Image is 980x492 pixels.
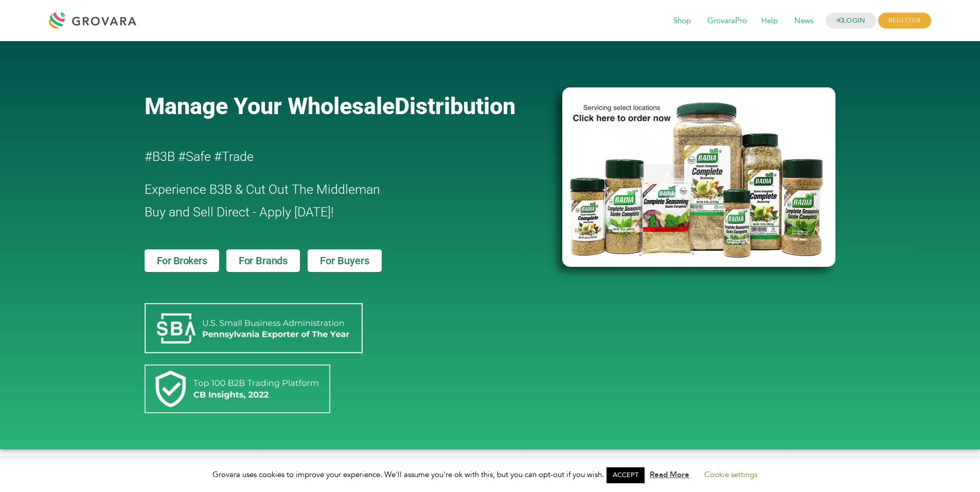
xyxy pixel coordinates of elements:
[754,11,785,31] span: Help
[878,13,931,29] span: REGISTER
[226,249,300,272] a: For Brands
[395,93,515,120] span: Distribution
[700,11,754,31] span: GrovaraPro
[787,15,821,27] a: News
[145,93,395,120] span: Manage Your Wholesale
[787,11,821,31] span: News
[666,15,698,27] a: Shop
[145,205,334,220] span: Buy and Sell Direct - Apply [DATE]!
[704,469,757,480] a: Cookie settings
[145,93,546,120] a: Manage Your WholesaleDistribution
[700,15,754,27] a: GrovaraPro
[666,11,698,31] span: Shop
[650,469,689,480] a: Read More
[308,249,382,272] a: For Buyers
[145,145,504,168] h2: #B3B #Safe #Trade
[754,15,785,27] a: Help
[157,256,207,266] span: For Brokers
[212,469,768,480] span: Grovara uses cookies to improve your experience. We'll assume you're ok with this, but you can op...
[607,467,645,483] a: ACCEPT
[239,256,288,266] span: For Brands
[145,249,220,272] a: For Brokers
[320,256,369,266] span: For Buyers
[826,13,876,29] a: LOGIN
[145,182,380,197] span: Experience B3B & Cut Out The Middleman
